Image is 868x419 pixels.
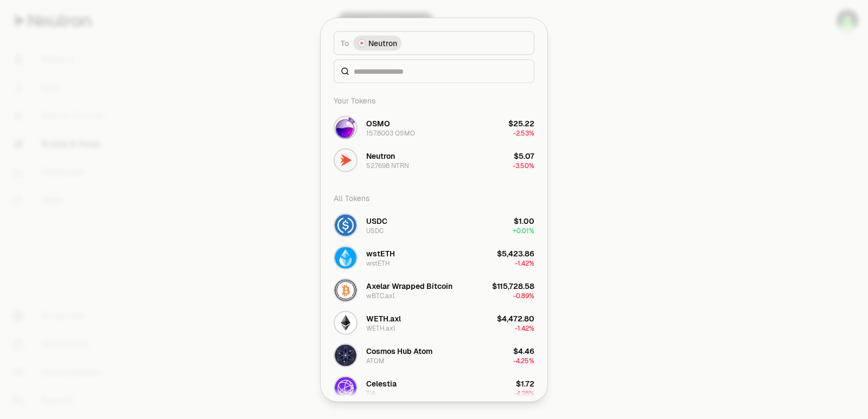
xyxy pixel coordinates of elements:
[366,248,395,259] div: wstETH
[366,150,395,161] div: Neutron
[327,274,541,306] button: wBTC.axl LogoAxelar Wrapped BitcoinwBTC.axl$115,728.58-0.89%
[327,306,541,339] button: WETH.axl LogoWETH.axlWETH.axl$4,472.80-1.42%
[327,144,541,176] button: NTRN LogoNeutron52.7698 NTRN$5.07-3.50%
[327,187,541,209] div: All Tokens
[497,313,534,324] div: $4,472.80
[513,356,534,365] span: -4.25%
[335,214,356,236] img: USDC Logo
[366,356,385,365] div: ATOM
[366,128,415,137] div: 157.8003 OSMO
[513,345,534,356] div: $4.46
[497,248,534,259] div: $5,423.86
[366,345,432,356] div: Cosmos Hub Atom
[516,378,534,389] div: $1.72
[327,371,541,404] button: TIA LogoCelestiaTIA$1.72-4.28%
[366,291,394,300] div: wBTC.axl
[513,161,534,170] span: -3.50%
[327,111,541,144] button: OSMO LogoOSMO157.8003 OSMO$25.22-2.53%
[366,161,409,170] div: 52.7698 NTRN
[514,150,534,161] div: $5.07
[335,247,356,268] img: wstETH Logo
[366,324,395,332] div: WETH.axl
[366,118,390,128] div: OSMO
[508,118,534,128] div: $25.22
[515,259,534,267] span: -1.42%
[366,378,397,389] div: Celestia
[514,389,534,397] span: -4.28%
[366,215,387,226] div: USDC
[327,339,541,371] button: ATOM LogoCosmos Hub AtomATOM$4.46-4.25%
[368,37,397,48] span: Neutron
[514,215,534,226] div: $1.00
[366,389,376,397] div: TIA
[335,117,356,138] img: OSMO Logo
[513,226,534,235] span: + 0.01%
[335,149,356,171] img: NTRN Logo
[327,209,541,241] button: USDC LogoUSDCUSDC$1.00+0.01%
[366,280,452,291] div: Axelar Wrapped Bitcoin
[515,324,534,332] span: -1.42%
[513,291,534,300] span: -0.89%
[513,128,534,137] span: -2.53%
[335,377,356,398] img: TIA Logo
[341,37,349,48] span: To
[366,313,401,324] div: WETH.axl
[366,226,384,235] div: USDC
[335,312,356,333] img: WETH.axl Logo
[334,31,534,55] button: ToNeutron LogoNeutron
[327,241,541,274] button: wstETH LogowstETHwstETH$5,423.86-1.42%
[359,40,365,46] img: Neutron Logo
[492,280,534,291] div: $115,728.58
[327,89,541,111] div: Your Tokens
[335,344,356,366] img: ATOM Logo
[335,279,356,301] img: wBTC.axl Logo
[366,259,390,267] div: wstETH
